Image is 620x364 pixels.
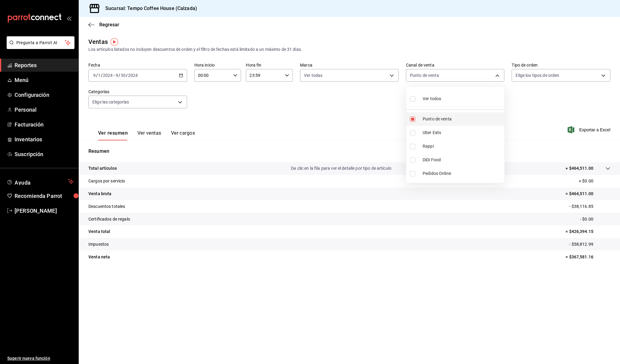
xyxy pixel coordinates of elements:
span: Uber Eats [423,130,502,136]
img: Tooltip marker [110,38,118,46]
span: DiDi Food [423,157,502,163]
span: Punto de venta [423,116,502,122]
span: Rappi [423,143,502,149]
span: Pedidos Online [423,170,502,177]
span: Ver todos [423,96,441,102]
